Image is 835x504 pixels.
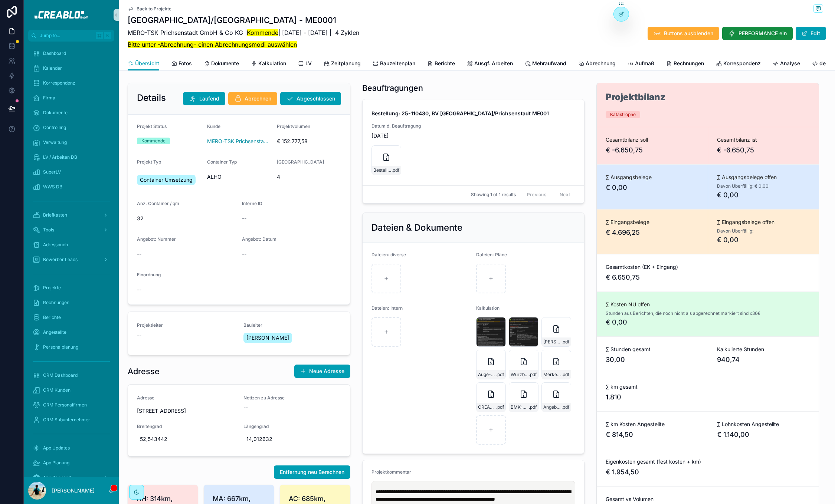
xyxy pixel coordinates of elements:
a: Ausgf. Arbeiten [467,57,513,72]
span: LV / Arbeiten DB [43,154,77,160]
a: App Planung [28,456,114,470]
span: Dokumente [211,60,239,67]
span: ∑ km Kosten Angestellte [606,421,698,428]
span: Projektleiter [137,322,235,328]
span: Back to Projekte [137,6,171,12]
span: ∑ Stunden gesamt [606,346,698,353]
span: 30,00 [606,355,698,365]
span: CRM Kunden [43,387,71,393]
span: PERFORMANCE ein [739,30,787,37]
a: Kalkulation [251,57,286,72]
span: -- [243,404,248,411]
span: Berichte [435,60,455,67]
span: Dokumente [43,110,68,116]
span: Tools [43,227,54,233]
a: SuperLV [28,165,114,179]
a: Rechnungen [28,296,114,309]
a: MERO-TSK Prichsenstadt GmbH & Co KG [207,138,271,145]
a: Briefkasten [28,208,114,222]
span: Interne ID [242,201,262,206]
span: LV [305,60,312,67]
span: Zeitplanung [331,60,361,67]
span: Bauzeitenplan [380,60,415,67]
span: Personalplanung [43,344,78,350]
span: CRM Subunternehmer [43,417,90,423]
span: Angebot: Datum [242,236,276,242]
span: Fotos [179,60,192,67]
span: € 1.954,50 [606,467,810,477]
button: Abgeschlossen [280,92,341,105]
span: € 0,00 [717,190,810,200]
span: € 0,00 [606,317,810,327]
a: Projekte [28,281,114,294]
a: App Updates [28,441,114,455]
span: Kalender [43,65,62,71]
a: Bauzeitenplan [373,57,415,72]
a: Übersicht [128,57,159,71]
span: [PERSON_NAME] [246,334,289,342]
a: Mehraufwand [525,57,566,72]
span: Stunden aus Berichten, die noch nicht als abgerechnet markiert sind x36€ [606,310,760,316]
a: Back to Projekte [128,6,171,12]
span: Briefkasten [43,212,67,218]
span: Bestellung_25-110430 [373,167,392,173]
span: Projektvolumen [277,123,310,129]
span: Showing 1 of 1 results [471,192,516,198]
button: Jump to...K [28,30,114,42]
span: Auge-Autokrane---Angebot-CREABLO-GMBH--[GEOGRAPHIC_DATA]-202501100435-1 [478,372,496,378]
a: CRM Dashboard [28,369,114,382]
span: Eigenkosten gesamt (fest kosten + km) [606,458,810,465]
span: 940,74 [717,355,810,365]
span: Rechnungen [43,300,69,306]
span: Mehraufwand [532,60,566,67]
h2: Details [137,92,166,104]
span: € 6.650,75 [606,272,810,283]
span: Angebot_AG2025-07-009_16.07.2025 [543,404,561,410]
span: € 1.140,00 [717,429,810,440]
div: Kommende [141,138,166,144]
span: .pdf [496,372,504,378]
span: ∑ Eingangsbelege offen [717,218,810,226]
span: Projektkommentar [371,469,411,475]
span: Würzbuger-Kranverleih---Angebot-Nr.-2500641-Diverser-Kunde [511,372,529,378]
span: .pdf [496,404,504,410]
a: Tools [28,223,114,237]
span: -- [242,215,246,222]
a: Fotos [171,57,192,72]
strong: Bestellung: 25-110430, BV [GEOGRAPHIC_DATA]/Prichsenstadt ME001 [371,110,549,116]
span: ∑ Ausgangsbelege [606,174,698,181]
a: Korrespondenz [716,57,761,72]
span: Adressbuch [43,242,68,248]
a: Analyse [773,57,800,72]
span: Kalkulierte Stunden [717,346,810,353]
span: [PERSON_NAME]-Kran---Angebot_102615 [543,339,561,345]
span: Gesamtbilanz soll [606,136,698,144]
img: App logo [29,9,113,21]
span: Aufmaß [635,60,654,67]
span: Korrespondenz [43,80,75,86]
span: Einordnung [137,272,161,277]
span: Längengrad [243,424,341,429]
span: -- [137,250,141,258]
a: Berichte [427,57,455,72]
span: 4 [277,173,341,181]
span: Rechnungen [674,60,704,67]
a: WWS DB [28,180,114,194]
span: Container Umsetzung [140,176,193,184]
span: Gesamtbilanz ist [717,136,810,144]
span: Controlling [43,125,66,131]
a: Dokumente [28,106,114,119]
a: LV [298,57,312,72]
span: ∑ Eingangsbelege [606,218,698,226]
span: App Updates [43,445,70,451]
span: Adresse [137,395,235,401]
span: Abgeschlossen [297,95,335,102]
h1: Adresse [128,366,160,376]
span: Angebot: Nummer [137,236,176,242]
span: Davon Überfällig: [717,228,753,234]
p: [STREET_ADDRESS] [137,407,235,415]
span: SuperLV [43,169,61,175]
span: Abrechnen [245,95,271,102]
a: Bewerber Leads [28,253,114,266]
span: Datum d. Beauftragung [371,123,576,129]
